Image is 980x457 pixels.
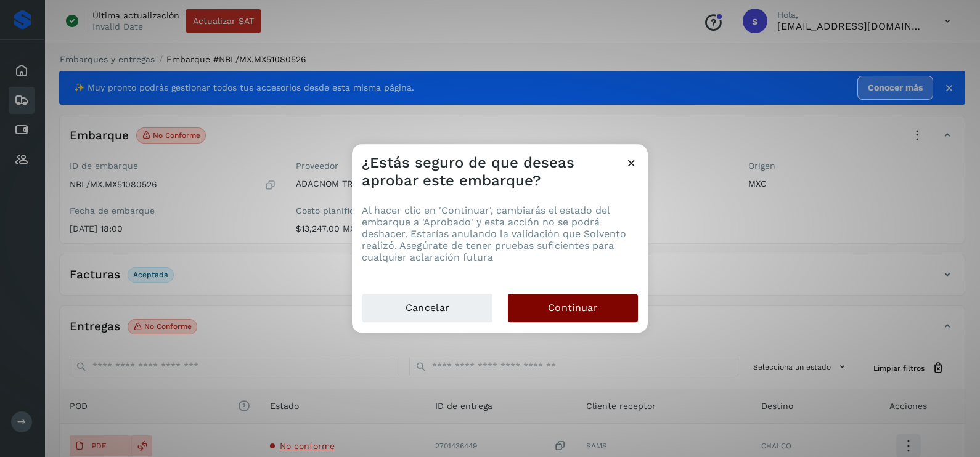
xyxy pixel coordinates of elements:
h3: ¿Estás seguro de que deseas aprobar este embarque? [362,154,625,190]
span: Continuar [548,301,598,315]
button: Cancelar [362,293,493,323]
span: Cancelar [406,301,449,315]
span: Al hacer clic en 'Continuar', cambiarás el estado del embarque a 'Aprobado' y esta acción no se p... [362,204,626,264]
button: Continuar [508,294,638,322]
